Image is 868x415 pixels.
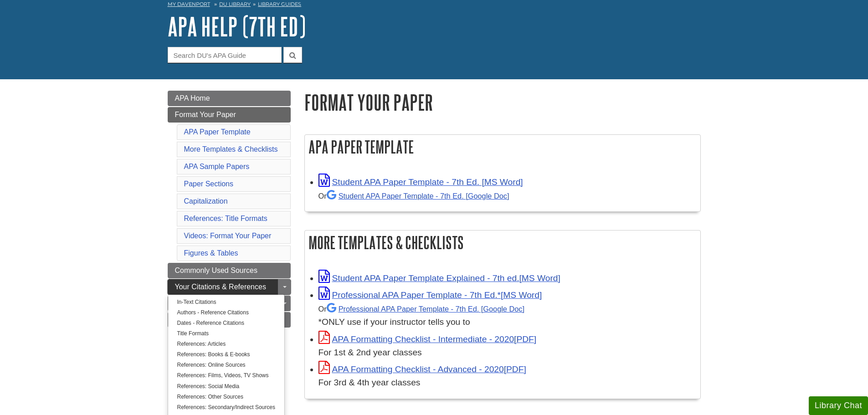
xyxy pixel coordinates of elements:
a: Professional APA Paper Template - 7th Ed. [327,305,524,313]
a: Format Your Paper [168,107,291,123]
a: Title Formats [168,328,284,339]
a: References: Secondary/Indirect Sources [168,402,284,413]
a: Commonly Used Sources [168,263,291,278]
a: Link opens in new window [318,290,542,300]
a: References: Title Formats [184,215,267,222]
div: For 1st & 2nd year classes [318,346,696,359]
div: *ONLY use if your instructor tells you to [318,302,696,329]
a: Link opens in new window [318,364,526,374]
a: In-Text Citations [168,297,284,307]
small: Or [318,305,524,313]
button: Library Chat [809,396,868,415]
a: APA Home [168,91,291,106]
a: More Templates & Checklists [184,145,278,153]
a: Paper Sections [184,180,234,188]
a: References: Social Media [168,381,284,392]
div: Guide Page Menu [168,91,291,328]
a: Student APA Paper Template - 7th Ed. [Google Doc] [327,192,509,200]
a: Authors - Reference Citations [168,307,284,318]
h1: Format Your Paper [304,91,701,114]
div: For 3rd & 4th year classes [318,376,696,389]
a: Dates - Reference Citations [168,318,284,328]
a: APA Help (7th Ed) [168,12,306,41]
a: APA Paper Template [184,128,251,136]
a: APA Sample Papers [184,163,250,170]
input: Search DU's APA Guide [168,47,282,63]
span: Your Citations & References [175,283,266,291]
a: References: Other Sources [168,392,284,402]
a: References: Books & E-books [168,349,284,360]
a: DU Library [219,1,251,7]
span: Commonly Used Sources [175,266,257,274]
a: Figures & Tables [184,249,238,257]
h2: More Templates & Checklists [305,231,700,255]
a: Link opens in new window [318,334,537,344]
a: Your Citations & References [168,279,291,295]
h2: APA Paper Template [305,135,700,159]
a: Library Guides [258,1,301,7]
a: Videos: Format Your Paper [184,232,272,240]
a: Link opens in new window [318,177,523,187]
span: APA Home [175,94,210,102]
a: My Davenport [168,0,210,8]
a: Link opens in new window [318,273,560,283]
small: Or [318,192,509,200]
a: References: Online Sources [168,360,284,370]
a: References: Articles [168,339,284,349]
a: References: Films, Videos, TV Shows [168,370,284,381]
a: Capitalization [184,197,228,205]
span: Format Your Paper [175,111,236,118]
